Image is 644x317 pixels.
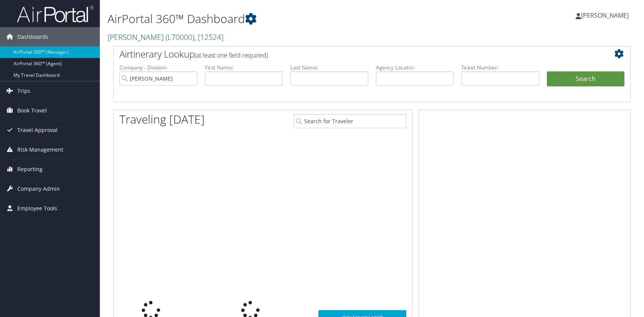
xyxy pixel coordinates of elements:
[547,71,625,87] button: Search
[17,199,57,218] span: Employee Tools
[205,64,283,71] label: First Name:
[195,51,268,59] span: (at least one field required)
[108,32,223,42] a: [PERSON_NAME]
[17,160,43,179] span: Reporting
[376,64,454,71] label: Agency Locator:
[194,32,223,42] span: , [ 12524 ]
[17,101,47,120] span: Book Travel
[17,179,60,198] span: Company Admin
[461,64,539,71] label: Ticket Number:
[294,114,407,128] input: Search for Traveler
[119,64,197,71] label: Company - Division:
[108,11,460,27] h1: AirPortal 360™ Dashboard
[166,32,194,42] span: ( L70000 )
[17,121,58,140] span: Travel Approval
[290,64,368,71] label: Last Name:
[119,111,205,127] h1: Traveling [DATE]
[17,81,30,101] span: Trips
[17,140,63,159] span: Risk Management
[581,11,629,20] span: [PERSON_NAME]
[119,48,581,61] h2: Airtinerary Lookup
[576,4,636,27] a: [PERSON_NAME]
[17,27,48,46] span: Dashboards
[17,5,94,23] img: airportal-logo.png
